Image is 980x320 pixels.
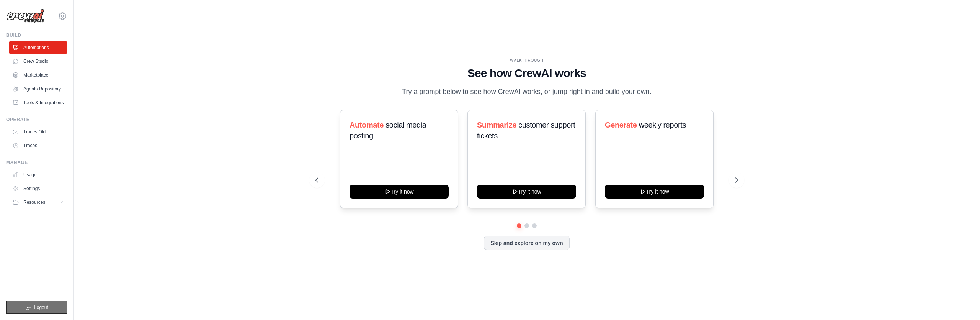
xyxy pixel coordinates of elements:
div: Operate [6,117,67,123]
a: Crew Studio [9,55,67,67]
span: Resources [23,199,45,205]
h1: See how CrewAI works [315,66,738,80]
a: Automations [9,41,67,54]
button: Logout [6,301,67,314]
a: Traces Old [9,126,67,138]
button: Skip and explore on my own [484,236,569,250]
span: weekly reports [639,121,686,129]
a: Settings [9,182,67,195]
a: Usage [9,169,67,181]
a: Marketplace [9,69,67,81]
div: Manage [6,159,67,166]
a: Tools & Integrations [9,97,67,109]
span: Logout [34,304,48,310]
iframe: Chat Widget [942,283,980,320]
button: Try it now [605,185,704,199]
span: Generate [605,121,637,129]
button: Resources [9,196,67,208]
span: Summarize [477,121,516,129]
div: WALKTHROUGH [315,57,738,63]
span: Automate [350,121,384,129]
a: Traces [9,139,67,152]
span: social media posting [350,121,426,140]
a: Agents Repository [9,83,67,95]
img: Logo [6,9,44,23]
span: customer support tickets [477,121,575,140]
button: Try it now [477,185,576,199]
p: Try a prompt below to see how CrewAI works, or jump right in and build your own. [398,86,655,97]
div: Build [6,32,67,38]
button: Try it now [350,185,449,199]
